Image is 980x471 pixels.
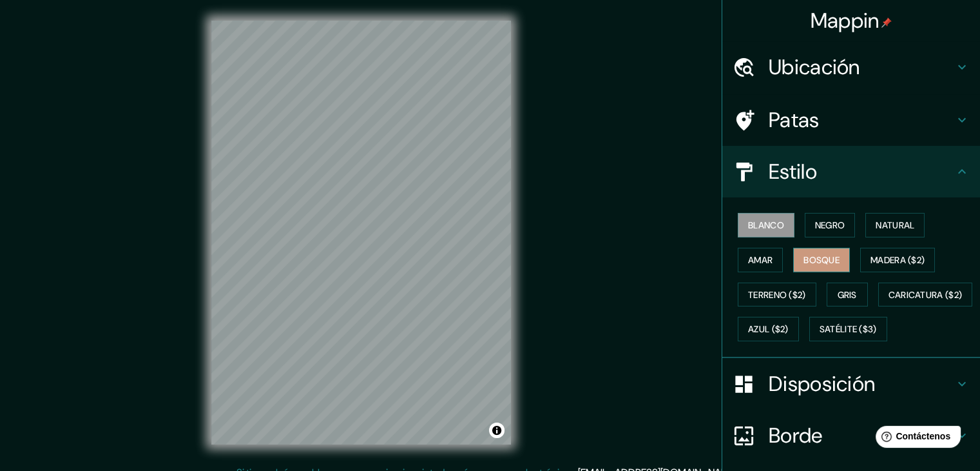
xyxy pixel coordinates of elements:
font: Estilo [769,158,817,185]
font: Patas [769,106,820,134]
div: Estilo [722,146,980,197]
button: Satélite ($3) [809,317,887,341]
div: Ubicación [722,41,980,93]
div: Disposición [722,358,980,410]
font: Blanco [748,219,784,231]
button: Terreno ($2) [738,283,816,307]
font: Caricatura ($2) [889,289,963,301]
button: Amar [738,248,783,272]
font: Borde [769,422,823,449]
button: Caricatura ($2) [878,283,973,307]
div: Patas [722,94,980,146]
font: Satélite ($3) [820,324,877,336]
font: Natural [876,219,914,231]
iframe: Lanzador de widgets de ayuda [865,421,966,457]
button: Azul ($2) [738,317,799,341]
font: Disposición [769,370,875,397]
button: Blanco [738,213,794,237]
button: Negro [805,213,856,237]
font: Azul ($2) [748,324,789,336]
img: pin-icon.png [881,17,892,28]
button: Natural [865,213,925,237]
font: Madera ($2) [870,254,925,266]
font: Terreno ($2) [748,289,806,301]
div: Borde [722,410,980,461]
font: Gris [838,289,857,301]
button: Bosque [793,248,850,272]
font: Ubicación [769,54,860,81]
button: Activar o desactivar atribución [489,423,504,438]
button: Madera ($2) [860,248,935,272]
canvas: Mapa [211,21,511,445]
button: Gris [827,283,868,307]
font: Bosque [803,254,840,266]
font: Negro [815,219,845,231]
font: Mappin [811,7,879,34]
font: Amar [748,254,773,266]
